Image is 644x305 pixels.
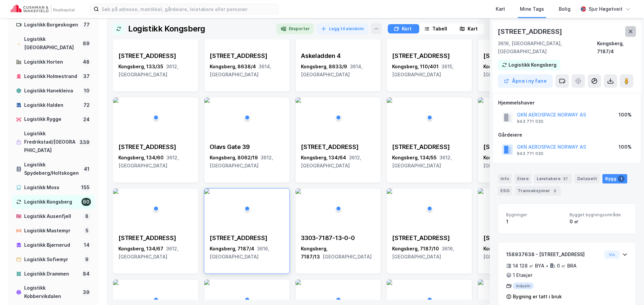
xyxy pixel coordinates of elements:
[118,143,193,151] div: [STREET_ADDRESS]
[118,64,178,77] span: 3612, [GEOGRAPHIC_DATA]
[83,255,91,263] div: 9
[113,280,118,285] img: 256x120
[610,273,644,305] iframe: Chat Widget
[12,70,95,83] a: Logistikk Holmestrand37
[392,155,452,168] span: 3612, [GEOGRAPHIC_DATA]
[392,52,467,60] div: [STREET_ADDRESS]
[392,63,467,79] div: Kongsberg, 110/401
[12,127,95,157] a: Logistikk Fredrikstad/[GEOGRAPHIC_DATA]339
[82,288,91,296] div: 39
[619,111,632,119] div: 100%
[498,174,512,183] div: Info
[604,250,620,258] button: Vis
[12,18,95,32] a: Logistikk Borgeskogen77
[12,84,95,98] a: Logistikk Hanekleiva10
[506,218,564,226] div: 1
[513,293,562,301] div: Bygning er tatt i bruk
[24,35,79,52] div: Logistikk [GEOGRAPHIC_DATA]
[12,181,95,195] a: Logistikk Moss155
[589,5,623,13] div: Sjur Høgetveit
[515,186,561,196] div: Transaksjoner
[610,273,644,305] div: Kontrollprogram for chat
[24,183,77,192] div: Logistikk Moss
[597,40,636,56] div: Kongsberg, 7187/4
[534,174,572,183] div: Leietakere
[296,280,301,285] img: 256x120
[12,281,95,303] a: Logistikk Kobbervikdalen39
[392,245,467,261] div: Kongsberg, 7187/10
[78,138,91,146] div: 339
[12,210,95,223] a: Logistikk Ausenfjell8
[118,155,179,168] span: 3612, [GEOGRAPHIC_DATA]
[478,188,483,194] img: 256x120
[118,245,193,261] div: Kongsberg, 134/67
[82,72,91,80] div: 37
[301,63,375,79] div: Kongsberg, 8633/9
[498,131,636,139] div: Gårdeiere
[498,74,553,88] button: Åpne i ny fane
[301,245,375,261] div: Kongsberg, 7187/13
[12,253,95,266] a: Logistikk Sofiemyr9
[483,63,558,79] div: Kongsberg, 134/56
[83,165,91,173] div: 41
[513,262,544,270] div: 14 128 ㎡ BYA
[12,195,95,209] a: Logistikk Kongsberg60
[387,188,392,194] img: 256x120
[210,155,273,168] span: 3612, [GEOGRAPHIC_DATA]
[210,246,269,259] span: 3616, [GEOGRAPHIC_DATA]
[204,97,210,103] img: 256x120
[210,154,284,170] div: Kongsberg, 8062/19
[12,55,95,69] a: Logistikk Horten48
[113,188,118,194] img: 256x120
[83,241,91,249] div: 14
[113,97,118,103] img: 256x120
[301,64,363,77] span: 3614, [GEOGRAPHIC_DATA]
[12,98,95,112] a: Logistikk Halden72
[118,52,193,60] div: [STREET_ADDRESS]
[12,267,95,281] a: Logistikk Drammen84
[392,64,453,77] span: 3615, [GEOGRAPHIC_DATA]
[301,155,361,168] span: 3612, [GEOGRAPHIC_DATA]
[496,5,505,13] div: Kart
[80,183,91,192] div: 155
[619,143,632,151] div: 100%
[517,151,543,156] div: 943 771 030
[323,254,372,259] span: [GEOGRAPHIC_DATA]
[498,40,597,56] div: 3616, [GEOGRAPHIC_DATA], [GEOGRAPHIC_DATA]
[12,238,95,252] a: Logistikk Bjørnerud14
[520,5,544,13] div: Mine Tags
[478,280,483,285] img: 256x120
[392,154,467,170] div: Kongsberg, 134/55
[570,212,628,218] span: Bygget bygningsområde
[24,87,80,95] div: Logistikk Hanekleiva
[546,263,548,269] div: •
[24,21,79,29] div: Logistikk Borgeskogen
[570,218,628,226] div: 0 ㎡
[24,284,79,301] div: Logistikk Kobbervikdalen
[118,63,193,79] div: Kongsberg, 133/35
[210,234,284,242] div: [STREET_ADDRESS]
[483,246,545,259] span: 3616, [GEOGRAPHIC_DATA]
[24,130,75,155] div: Logistikk Fredrikstad/[GEOGRAPHIC_DATA]
[296,188,301,194] img: 256x120
[483,245,558,261] div: Kongsberg, 7187/14
[402,25,412,33] div: Kort
[12,158,95,180] a: Logistikk Spydeberg/Holtskogen41
[483,154,558,170] div: Kongsberg, 8626/38
[24,101,79,109] div: Logistikk Halden
[498,99,636,107] div: Hjemmelshaver
[99,4,278,14] input: Søk på adresse, matrikkel, gårdeiere, leietakere eller personer
[387,97,392,103] img: 256x120
[118,154,193,170] div: Kongsberg, 134/60
[498,186,512,196] div: ESG
[483,64,543,77] span: 3612, [GEOGRAPHIC_DATA]
[506,212,564,218] span: Bygninger
[517,119,543,124] div: 943 771 030
[204,280,210,285] img: 256x120
[562,175,569,182] div: 37
[128,23,205,34] div: Logistikk Kongsberg
[392,234,467,242] div: [STREET_ADDRESS]
[483,52,558,60] div: [STREET_ADDRESS]
[83,227,91,235] div: 5
[432,25,447,33] div: Tabell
